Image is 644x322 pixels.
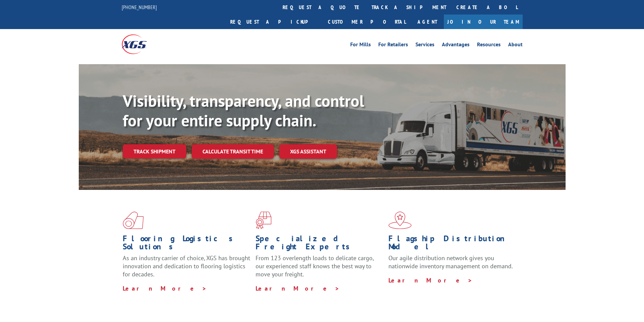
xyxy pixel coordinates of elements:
a: Request a pickup [225,15,323,29]
a: XGS ASSISTANT [279,144,337,159]
a: Agent [411,15,444,29]
a: Services [415,42,434,49]
span: As an industry carrier of choice, XGS has brought innovation and dedication to flooring logistics... [123,254,250,278]
a: About [508,42,523,49]
p: From 123 overlength loads to delicate cargo, our experienced staff knows the best way to move you... [256,254,383,284]
a: Resources [477,42,501,49]
a: [PHONE_NUMBER] [122,4,157,10]
a: Learn More > [388,276,473,284]
img: xgs-icon-flagship-distribution-model-red [388,212,412,229]
a: Track shipment [123,144,186,158]
h1: Flooring Logistics Solutions [123,234,251,254]
h1: Flagship Distribution Model [388,234,516,254]
a: Join Our Team [444,15,523,29]
a: Learn More > [256,284,340,292]
a: Customer Portal [323,15,411,29]
a: For Retailers [378,42,408,49]
a: Advantages [442,42,470,49]
a: Calculate transit time [192,144,274,159]
h1: Specialized Freight Experts [256,234,383,254]
a: Learn More > [123,284,207,292]
img: xgs-icon-total-supply-chain-intelligence-red [123,212,144,229]
span: Our agile distribution network gives you nationwide inventory management on demand. [388,254,513,270]
img: xgs-icon-focused-on-flooring-red [256,212,271,229]
a: For Mills [350,42,371,49]
b: Visibility, transparency, and control for your entire supply chain. [123,90,364,131]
